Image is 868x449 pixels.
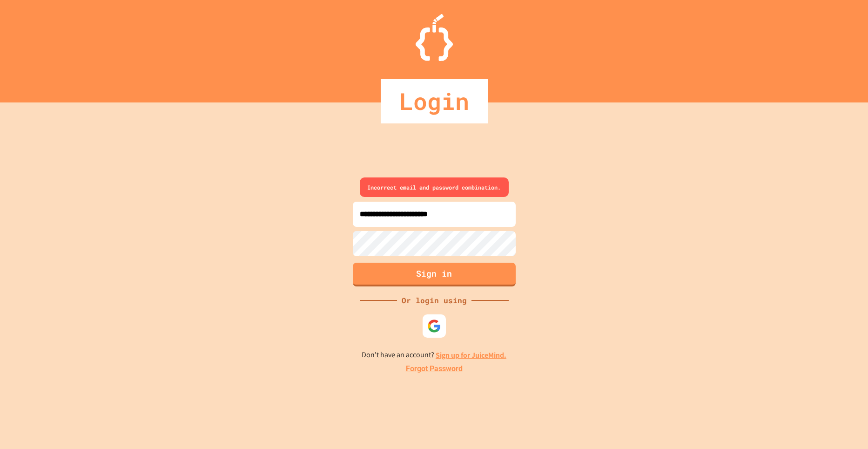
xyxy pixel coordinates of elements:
[406,363,463,374] a: Forgot Password
[416,14,453,61] img: Logo.svg
[397,295,471,306] div: Or login using
[381,79,488,123] div: Login
[436,350,506,360] a: Sign up for JuiceMind.
[353,263,516,286] button: Sign in
[362,349,506,361] p: Don't have an account?
[360,177,509,197] div: Incorrect email and password combination.
[427,319,441,333] img: google-icon.svg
